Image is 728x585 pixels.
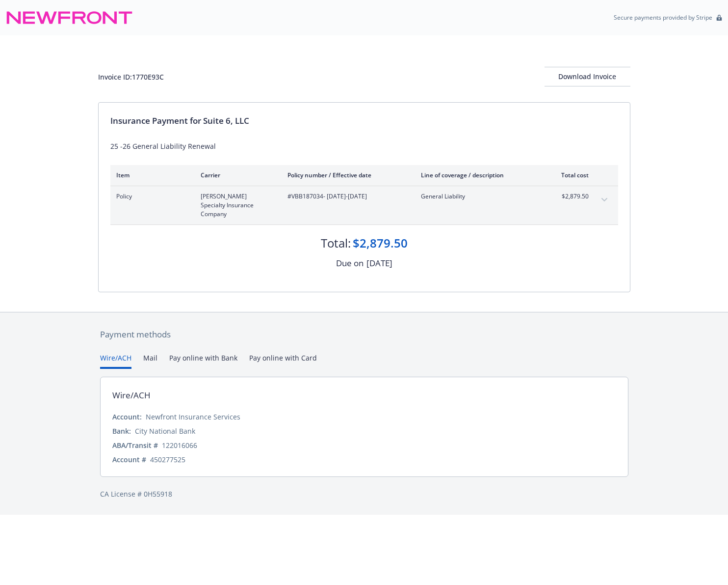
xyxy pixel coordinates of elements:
[249,353,317,369] button: Pay online with Card
[100,489,628,499] div: CA License # 0H55918
[552,192,589,201] span: $2,879.50
[116,192,185,201] span: Policy
[597,192,612,208] button: expand content
[116,171,185,179] div: Item
[135,426,195,436] div: City National Bank
[421,192,536,201] span: General Liability
[110,114,618,127] div: Insurance Payment for Suite 6, LLC
[321,235,351,251] div: Total:
[201,192,272,219] span: [PERSON_NAME] Specialty Insurance Company
[100,328,628,341] div: Payment methods
[421,171,536,179] div: Line of coverage / description
[162,440,197,450] div: 122016066
[366,257,392,270] div: [DATE]
[353,235,408,251] div: $2,879.50
[112,412,142,422] div: Account:
[336,257,364,270] div: Due on
[143,353,157,369] button: Mail
[110,186,618,224] div: Policy[PERSON_NAME] Specialty Insurance Company#VBB187034- [DATE]-[DATE]General Liability$2,879.5...
[614,13,712,22] p: Secure payments provided by Stripe
[552,171,589,179] div: Total cost
[287,192,405,201] span: #VBB187034 - [DATE]-[DATE]
[545,67,630,86] button: Download Invoice
[110,141,618,151] div: 25 -26 General Liability Renewal
[287,171,405,179] div: Policy number / Effective date
[545,67,630,86] div: Download Invoice
[112,426,131,436] div: Bank:
[201,171,272,179] div: Carrier
[112,440,158,450] div: ABA/Transit #
[112,454,146,465] div: Account #
[146,412,240,422] div: Newfront Insurance Services
[100,353,131,369] button: Wire/ACH
[169,353,237,369] button: Pay online with Bank
[112,389,151,402] div: Wire/ACH
[98,72,164,82] div: Invoice ID: 1770E93C
[150,454,185,465] div: 450277525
